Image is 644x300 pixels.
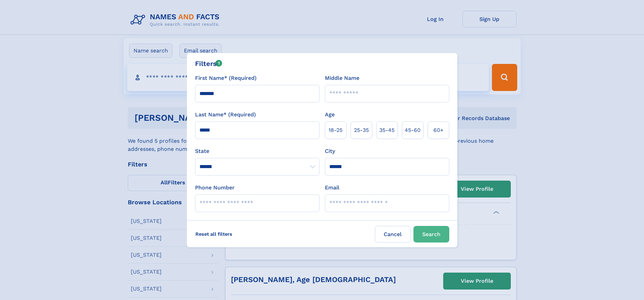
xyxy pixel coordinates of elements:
label: First Name* (Required) [195,74,257,82]
label: Reset all filters [191,226,237,242]
label: Last Name* (Required) [195,111,256,119]
button: Search [413,226,449,243]
span: 25‑35 [354,126,369,134]
label: Middle Name [325,74,359,82]
span: 35‑45 [379,126,395,134]
span: 18‑25 [329,126,342,134]
label: Email [325,184,339,192]
span: 60+ [433,126,444,134]
label: State [195,147,319,155]
label: Phone Number [195,184,235,192]
label: Cancel [375,226,411,243]
span: 45‑60 [405,126,421,134]
label: Age [325,111,335,119]
label: City [325,147,335,155]
div: Filters [195,59,222,69]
